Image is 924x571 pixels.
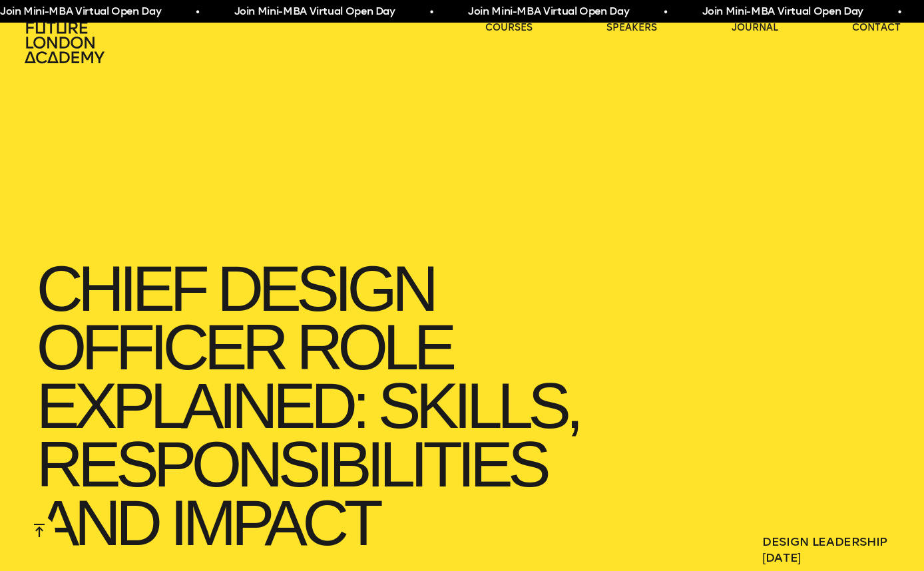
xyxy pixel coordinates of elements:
[23,246,670,566] h1: Chief Design Officer Role Explained: Skills, Responsibilities and Impact
[606,21,657,35] a: speakers
[664,4,667,20] span: •
[898,4,901,20] span: •
[485,21,533,35] a: courses
[430,4,433,20] span: •
[732,21,778,35] a: journal
[852,21,901,35] a: contact
[762,534,901,550] a: Design Leadership
[762,550,901,566] span: [DATE]
[196,4,199,20] span: •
